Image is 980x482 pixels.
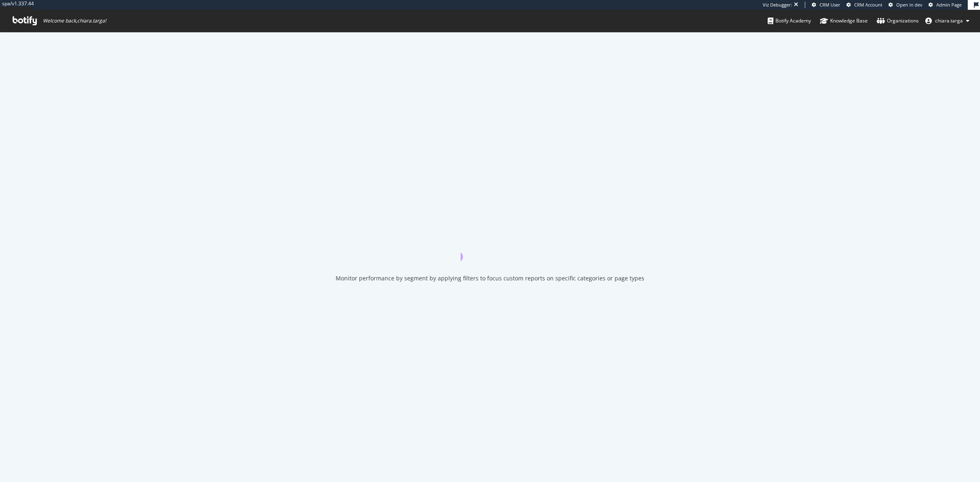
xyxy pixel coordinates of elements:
[763,2,792,8] div: Viz Debugger:
[461,232,519,261] div: animation
[854,2,882,8] span: CRM Account
[820,10,868,32] a: Knowledge Base
[336,274,644,282] div: Monitor performance by segment by applying filters to focus custom reports on specific categories...
[768,10,811,32] a: Botify Academy
[896,2,922,8] span: Open in dev
[768,17,811,25] div: Botify Academy
[43,18,106,24] span: Welcome back, chiara.targa !
[935,17,963,24] span: chiara.targa
[812,2,840,8] a: CRM User
[919,14,976,27] button: chiara.targa
[877,10,919,32] a: Organizations
[877,17,919,25] div: Organizations
[820,17,868,25] div: Knowledge Base
[820,2,840,8] span: CRM User
[846,2,882,8] a: CRM Account
[929,2,962,8] a: Admin Page
[936,2,962,8] span: Admin Page
[889,2,922,8] a: Open in dev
